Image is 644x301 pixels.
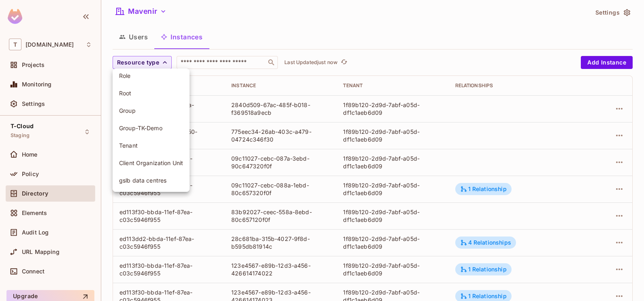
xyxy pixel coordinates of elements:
[119,72,183,80] span: Role
[119,176,183,184] span: gslb data centres
[119,142,183,149] span: Tenant
[119,124,183,132] span: Group-TK-Demo
[119,159,183,167] span: Client Organization Unit
[119,89,183,97] span: Root
[119,107,183,114] span: Group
